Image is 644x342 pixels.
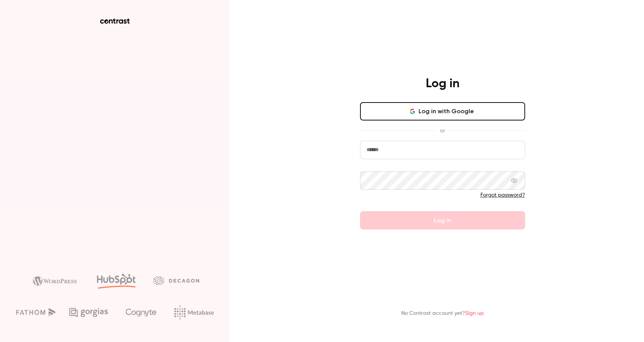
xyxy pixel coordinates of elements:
[426,76,459,91] h4: Log in
[465,311,484,316] a: Sign up
[436,127,449,135] span: or
[360,102,525,121] button: Log in with Google
[480,192,525,198] a: Forgot password?
[401,309,484,318] p: No Contrast account yet?
[153,276,199,285] img: decagon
